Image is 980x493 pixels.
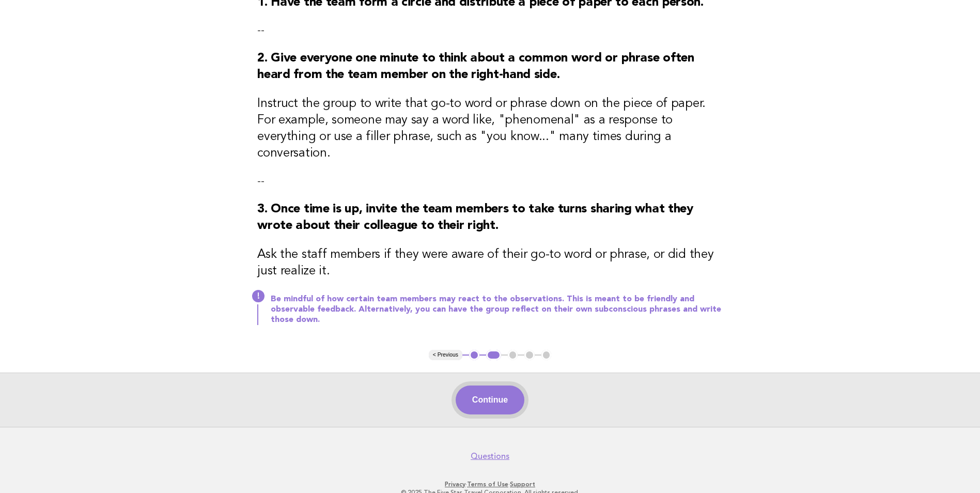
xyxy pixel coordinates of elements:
button: Continue [456,386,524,414]
a: Support [510,481,535,488]
button: < Previous [429,350,462,360]
button: 1 [469,350,479,360]
a: Privacy [445,481,465,488]
h3: Instruct the group to write that go-to word or phrase down on the piece of paper. For example, so... [257,96,723,162]
a: Terms of Use [467,481,508,488]
strong: 3. Once time is up, invite the team members to take turns sharing what they wrote about their col... [257,203,693,232]
p: · · [174,480,806,488]
h3: Ask the staff members if they were aware of their go-to word or phrase, or did they just realize it. [257,246,723,280]
a: Questions [471,451,509,461]
button: 2 [486,350,501,360]
strong: 2. Give everyone one minute to think about a common word or phrase often heard from the team memb... [257,52,694,81]
p: -- [257,174,723,189]
p: -- [257,23,723,38]
p: Be mindful of how certain team members may react to the observations. This is meant to be friendl... [271,294,723,325]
